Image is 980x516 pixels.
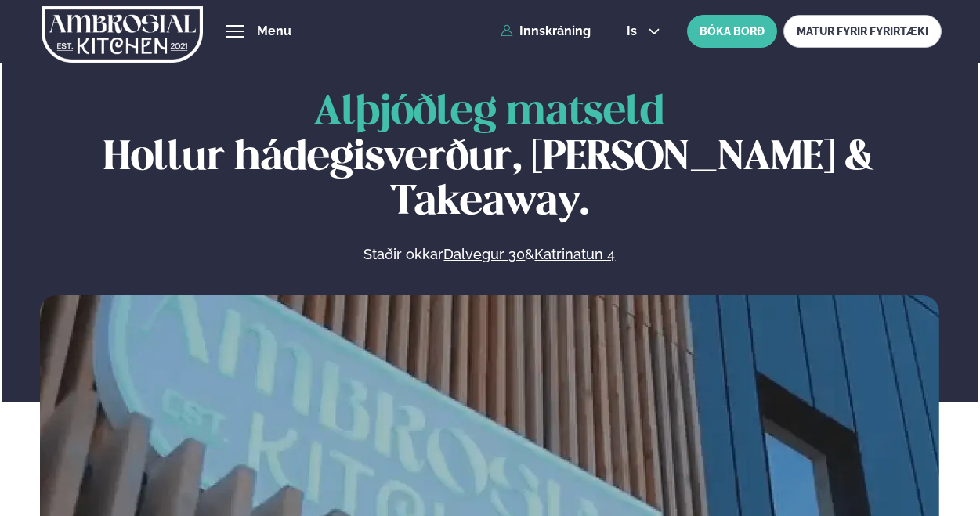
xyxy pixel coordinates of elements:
[501,24,591,38] a: Innskráning
[42,2,204,67] img: logo
[226,22,244,41] button: hamburger
[40,91,940,226] h1: Hollur hádegisverður, [PERSON_NAME] & Takeaway.
[627,25,642,38] span: is
[534,245,615,264] a: Katrinatun 4
[687,15,777,48] button: BÓKA BORÐ
[193,245,786,264] p: Staðir okkar &
[783,15,942,48] a: MATUR FYRIR FYRIRTÆKI
[443,245,525,264] a: Dalvegur 30
[614,25,673,38] button: is
[314,94,664,132] span: Alþjóðleg matseld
